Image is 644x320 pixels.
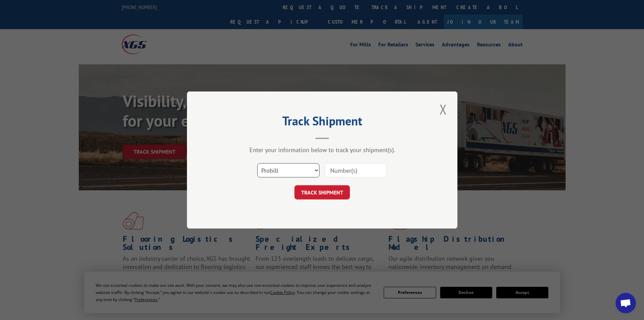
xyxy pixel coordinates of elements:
div: Enter your information below to track your shipment(s). [221,146,424,154]
a: Open chat [616,293,636,313]
button: TRACK SHIPMENT [294,185,350,199]
input: Number(s) [325,163,387,177]
button: Close modal [437,100,449,119]
h2: Track Shipment [221,116,424,129]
